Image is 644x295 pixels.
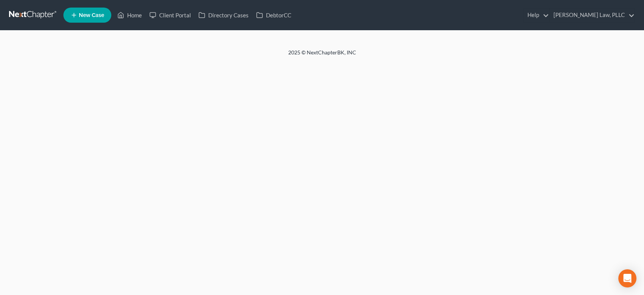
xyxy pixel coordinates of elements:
a: DebtorCC [252,8,295,22]
div: Open Intercom Messenger [618,269,636,287]
a: Home [114,8,146,22]
div: 2025 © NextChapterBK, INC [107,49,537,62]
a: Client Portal [146,8,195,22]
a: Directory Cases [195,8,252,22]
a: [PERSON_NAME] Law, PLLC [550,8,635,22]
new-legal-case-button: New Case [63,8,111,23]
a: Help [524,8,549,22]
